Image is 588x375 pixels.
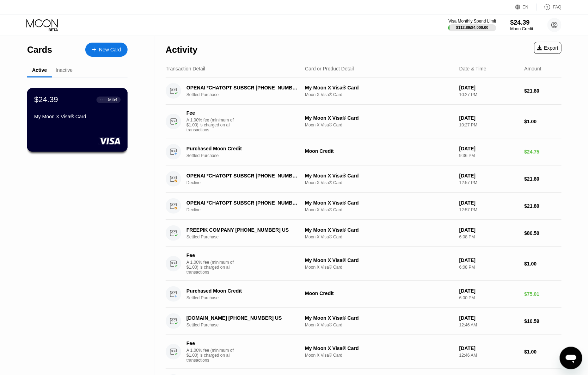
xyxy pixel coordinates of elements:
[166,165,562,193] div: OPENAI *CHATGPT SUBSCR [PHONE_NUMBER] USDeclineMy Moon X Visa® CardMoon X Visa® Card[DATE]12:57 P...
[459,288,519,294] div: [DATE]
[459,123,519,127] div: 10:27 PM
[525,349,562,355] div: $1.00
[459,265,519,270] div: 6:08 PM
[525,291,562,297] div: $75.01
[186,315,299,321] div: [DOMAIN_NAME] [PHONE_NUMBER] US
[34,114,121,119] div: My Moon X Visa® Card
[186,260,239,275] div: A 1.00% fee (minimum of $1.00) is charged on all transactions
[186,146,299,151] div: Purchased Moon Credit
[32,67,47,73] div: Active
[534,42,562,54] div: Export
[459,353,519,358] div: 12:46 AM
[459,153,519,158] div: 9:36 PM
[525,230,562,236] div: $80.50
[27,88,127,151] div: $24.39● ● ● ●5654My Moon X Visa® Card
[166,247,562,281] div: FeeA 1.00% fee (minimum of $1.00) is charged on all transactionsMy Moon X Visa® CardMoon X Visa® ...
[305,85,454,90] div: My Moon X Visa® Card
[525,203,562,209] div: $21.80
[305,200,454,206] div: My Moon X Visa® Card
[525,149,562,155] div: $24.75
[459,66,486,71] div: Date & Time
[510,26,533,31] div: Moon Credit
[448,19,496,24] div: Visa Monthly Spend Limit
[166,193,562,220] div: OPENAI *CHATGPT SUBSCR [PHONE_NUMBER] USDeclineMy Moon X Visa® CardMoon X Visa® Card[DATE]12:57 P...
[166,45,197,55] div: Activity
[560,347,582,369] iframe: Кнопка запуска окна обмена сообщениями
[459,180,519,185] div: 12:57 PM
[166,335,562,369] div: FeeA 1.00% fee (minimum of $1.00) is charged on all transactionsMy Moon X Visa® CardMoon X Visa® ...
[305,345,454,351] div: My Moon X Visa® Card
[34,95,58,104] div: $24.39
[459,235,519,239] div: 6:08 PM
[510,19,533,26] div: $24.39
[186,173,299,179] div: OPENAI *CHATGPT SUBSCR [PHONE_NUMBER] US
[525,261,562,267] div: $1.00
[305,227,454,233] div: My Moon X Visa® Card
[27,45,52,55] div: Cards
[166,220,562,247] div: FREEPIK COMPANY [PHONE_NUMBER] USSettled PurchaseMy Moon X Visa® CardMoon X Visa® Card[DATE]6:08 ...
[459,173,519,179] div: [DATE]
[305,207,454,212] div: Moon X Visa® Card
[166,77,562,105] div: OPENAI *CHATGPT SUBSCR [PHONE_NUMBER] USSettled PurchaseMy Moon X Visa® CardMoon X Visa® Card[DAT...
[525,176,562,182] div: $21.80
[186,295,307,300] div: Settled Purchase
[186,200,299,206] div: OPENAI *CHATGPT SUBSCR [PHONE_NUMBER] US
[525,119,562,124] div: $1.00
[448,19,496,31] div: Visa Monthly Spend Limit$112.89/$4,000.00
[459,315,519,321] div: [DATE]
[525,318,562,324] div: $10.59
[525,66,541,71] div: Amount
[305,290,454,296] div: Moon Credit
[186,110,236,116] div: Fee
[186,118,239,132] div: A 1.00% fee (minimum of $1.00) is charged on all transactions
[186,323,307,327] div: Settled Purchase
[459,200,519,206] div: [DATE]
[459,85,519,90] div: [DATE]
[525,88,562,94] div: $21.80
[459,207,519,212] div: 12:57 PM
[553,5,562,10] div: FAQ
[186,235,307,239] div: Settled Purchase
[85,43,128,57] div: New Card
[510,19,533,31] div: $24.39Moon Credit
[186,252,236,258] div: Fee
[166,105,562,138] div: FeeA 1.00% fee (minimum of $1.00) is charged on all transactionsMy Moon X Visa® CardMoon X Visa® ...
[108,97,117,102] div: 5654
[305,257,454,263] div: My Moon X Visa® Card
[459,92,519,97] div: 10:27 PM
[459,295,519,300] div: 6:00 PM
[186,227,299,233] div: FREEPIK COMPANY [PHONE_NUMBER] US
[166,138,562,165] div: Purchased Moon CreditSettled PurchaseMoon Credit[DATE]9:36 PM$24.75
[305,315,454,321] div: My Moon X Visa® Card
[305,180,454,185] div: Moon X Visa® Card
[166,281,562,308] div: Purchased Moon CreditSettled PurchaseMoon Credit[DATE]6:00 PM$75.01
[305,173,454,179] div: My Moon X Visa® Card
[459,257,519,263] div: [DATE]
[305,235,454,239] div: Moon X Visa® Card
[100,99,107,101] div: ● ● ● ●
[305,123,454,127] div: Moon X Visa® Card
[537,4,562,11] div: FAQ
[186,92,307,97] div: Settled Purchase
[523,5,529,10] div: EN
[166,308,562,335] div: [DOMAIN_NAME] [PHONE_NUMBER] USSettled PurchaseMy Moon X Visa® CardMoon X Visa® Card[DATE]12:46 A...
[56,67,73,73] div: Inactive
[305,92,454,97] div: Moon X Visa® Card
[459,227,519,233] div: [DATE]
[305,265,454,270] div: Moon X Visa® Card
[305,353,454,358] div: Moon X Visa® Card
[459,323,519,327] div: 12:46 AM
[186,180,307,185] div: Decline
[459,115,519,121] div: [DATE]
[186,153,307,158] div: Settled Purchase
[166,66,205,71] div: Transaction Detail
[456,25,489,30] div: $112.89 / $4,000.00
[305,148,454,154] div: Moon Credit
[305,66,354,71] div: Card or Product Detail
[186,207,307,212] div: Decline
[305,115,454,121] div: My Moon X Visa® Card
[459,345,519,351] div: [DATE]
[186,288,299,294] div: Purchased Moon Credit
[459,146,519,151] div: [DATE]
